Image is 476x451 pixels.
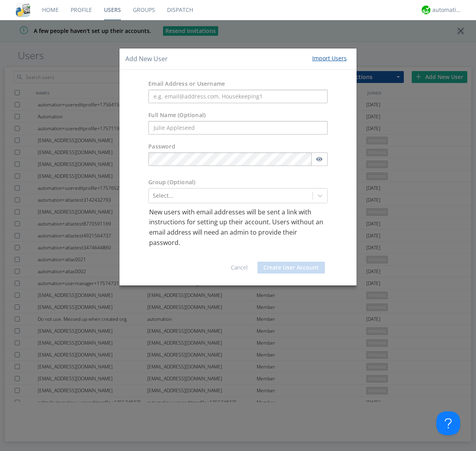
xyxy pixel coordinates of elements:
img: cddb5a64eb264b2086981ab96f4c1ba7 [16,3,30,17]
label: Full Name (Optional) [148,111,205,119]
a: Cancel [231,264,248,271]
p: New users with email addresses will be sent a link with instructions for setting up their account... [149,207,327,248]
h4: Add New User [125,54,168,64]
button: Create User Account [257,262,325,274]
div: automation+atlas [432,6,462,14]
input: e.g. email@address.com, Housekeeping1 [148,90,328,103]
input: Julie Appleseed [148,121,328,135]
label: Password [148,143,175,150]
label: Email Address or Username [148,80,225,88]
label: Group (Optional) [148,178,195,186]
img: d2d01cd9b4174d08988066c6d424eccd [422,6,430,14]
div: Import Users [312,54,347,62]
